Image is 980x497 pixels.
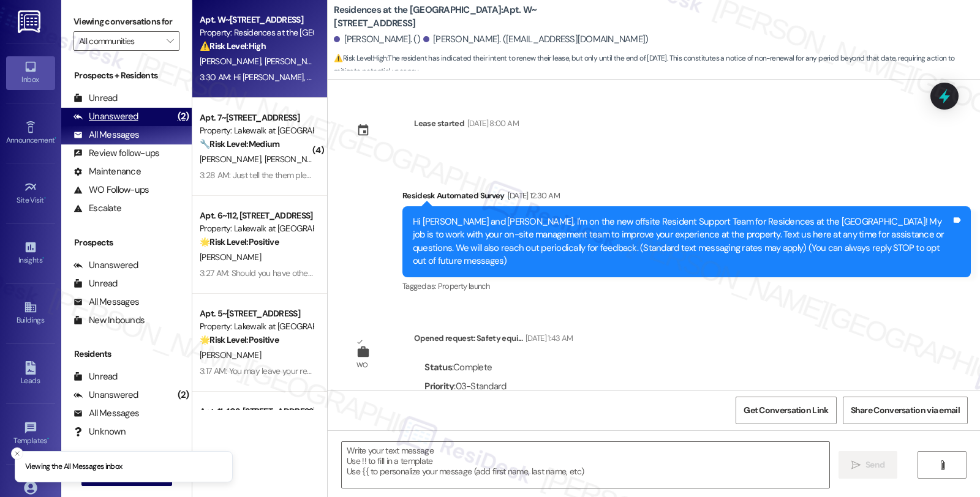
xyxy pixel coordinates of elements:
label: Viewing conversations for [73,12,179,31]
p: Viewing the All Messages inbox [25,461,123,473]
i:  [851,460,861,470]
div: : Complete [424,358,506,377]
div: [PERSON_NAME]. ([EMAIL_ADDRESS][DOMAIN_NAME]) [423,33,649,46]
span: [PERSON_NAME] [265,154,326,165]
div: Unknown [73,425,126,438]
div: WO [356,359,368,372]
div: New Inbounds [73,314,145,327]
strong: 🌟 Risk Level: Positive [200,236,279,247]
div: Unread [73,277,118,290]
b: Priority [424,380,454,392]
div: Unread [73,370,118,383]
div: Review follow-ups [73,147,159,160]
input: All communities [79,31,160,51]
strong: 🔧 Risk Level: Medium [200,138,279,149]
span: Property launch [438,281,489,291]
span: Share Conversation via email [851,404,960,417]
span: • [44,194,46,203]
button: Close toast [11,447,23,460]
div: All Messages [73,407,139,420]
div: [DATE] 12:30 AM [505,189,560,202]
div: 3:27 AM: Should you have other concerns, please feel free to reach out. Have a great day! [200,267,517,278]
div: (2) [175,386,192,405]
div: Unanswered [73,259,138,272]
div: Property: Lakewalk at [GEOGRAPHIC_DATA] [200,124,313,137]
button: Send [839,451,898,479]
span: • [42,254,44,263]
span: [PERSON_NAME] [265,56,326,67]
div: Property: Residences at the [GEOGRAPHIC_DATA] [200,26,313,39]
div: 3:28 AM: Just tell the them please to do the whole house for any pets. Thank you very much. [200,170,527,181]
span: [PERSON_NAME] [200,56,265,67]
b: Residences at the [GEOGRAPHIC_DATA]: Apt. W~[STREET_ADDRESS] [334,4,579,30]
span: : The resident has indicated their intent to renew their lease, but only until the end of [DATE].... [334,52,980,78]
div: WO Follow-ups [73,184,149,196]
a: Inbox [6,56,55,89]
span: • [55,134,56,143]
b: Status [424,361,452,373]
i:  [167,36,173,46]
span: Get Conversation Link [744,404,828,417]
div: Unread [73,92,118,105]
div: Property: Lakewalk at [GEOGRAPHIC_DATA] [200,320,313,333]
div: : 03-Standard [424,377,506,396]
a: Site Visit • [6,177,55,210]
button: Share Conversation via email [843,397,968,424]
div: Apt. W~[STREET_ADDRESS] [200,13,313,26]
div: Unanswered [73,389,138,402]
div: 3:17 AM: You may leave your review at your convenience. I would also appreciate if you could let ... [200,365,776,376]
span: [PERSON_NAME] [200,252,261,263]
div: Property: Lakewalk at [GEOGRAPHIC_DATA] [200,222,313,235]
div: [DATE] 1:43 AM [522,332,573,345]
div: Apt. 7~[STREET_ADDRESS] [200,111,313,124]
a: Insights • [6,237,55,270]
div: All Messages [73,129,139,141]
i:  [938,460,947,470]
div: Tagged as: [402,277,971,295]
span: • [47,435,49,443]
div: Apt. 11~103, [STREET_ADDRESS] [200,405,313,418]
div: Lease started [414,117,464,130]
div: Residesk Automated Survey [402,189,971,206]
div: Unanswered [73,110,138,123]
span: [PERSON_NAME] [200,154,265,165]
div: Prospects + Residents [61,69,192,82]
div: Opened request: Safety equi... [414,332,573,349]
a: Templates • [6,417,55,450]
a: Leads [6,357,55,390]
a: Buildings [6,297,55,330]
div: Escalate [73,202,121,215]
strong: 🌟 Risk Level: Positive [200,334,279,345]
div: Residents [61,348,192,361]
strong: ⚠️ Risk Level: High [200,40,266,51]
div: Hi [PERSON_NAME] and [PERSON_NAME], I'm on the new offsite Resident Support Team for Residences a... [413,215,951,268]
img: ResiDesk Logo [18,10,43,33]
div: [DATE] 8:00 AM [464,117,519,130]
div: Apt. 5~[STREET_ADDRESS] [200,307,313,320]
span: Send [865,458,884,471]
span: [PERSON_NAME] [200,349,261,361]
div: All Messages [73,296,139,308]
div: Maintenance [73,165,141,178]
div: Apt. 6~112, [STREET_ADDRESS] [200,209,313,222]
strong: ⚠️ Risk Level: High [334,53,386,63]
div: [PERSON_NAME]. () [334,33,420,46]
div: (2) [175,107,192,126]
div: Prospects [61,236,192,249]
button: Get Conversation Link [736,397,836,424]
